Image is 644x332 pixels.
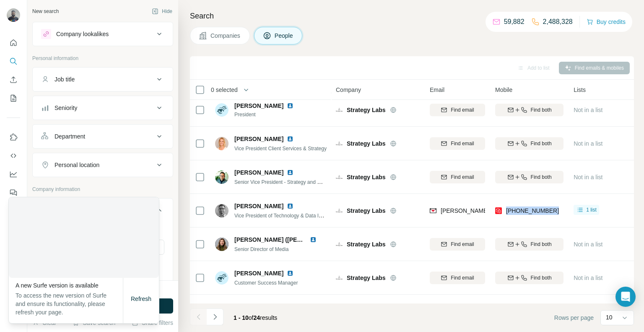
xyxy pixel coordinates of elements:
button: Enrich CSV [7,72,20,87]
span: 0 selected [211,86,238,94]
span: Find email [451,140,474,147]
span: Find email [451,173,474,181]
span: Strategy Labs [347,106,386,114]
button: Find both [495,272,563,284]
p: To access the new version of Surfe and ensure its functionality, please refresh your page. [16,291,123,316]
span: Find email [451,274,474,282]
button: Feedback [7,185,20,200]
button: Company lookalikes [33,24,173,44]
img: Logo of Strategy Labs [336,274,343,281]
span: Find both [531,274,552,282]
span: Find both [531,241,552,248]
span: Customer Success Manager [234,280,298,286]
span: [PERSON_NAME] [234,269,283,277]
button: Search [7,54,20,69]
div: Company lookalikes [56,30,109,38]
span: [PERSON_NAME] [234,303,283,311]
span: Senior Vice President - Strategy and Operations [234,178,342,185]
button: Find both [495,238,563,251]
button: Dashboard [7,167,20,182]
span: [PERSON_NAME] ([PERSON_NAME]) [PERSON_NAME] [234,236,389,243]
button: Navigate to next page [207,308,223,325]
div: Open Intercom Messenger [615,287,636,307]
button: Use Surfe on LinkedIn [7,130,20,145]
h4: Search [190,10,634,22]
button: Use Surfe API [7,148,20,163]
span: [PERSON_NAME] [234,135,283,143]
button: Find email [430,238,485,251]
button: Personal location [33,155,173,175]
img: Avatar [215,204,229,217]
img: provider prospeo logo [495,207,502,215]
span: [PHONE_NUMBER] [506,207,559,214]
img: Avatar [215,238,229,251]
button: Seniority [33,98,173,118]
button: Buy credits [587,16,626,28]
p: 59,882 [504,17,525,27]
span: Strategy Labs [347,173,386,181]
span: Not in a list [574,107,602,113]
button: Find both [495,137,563,150]
span: Find email [451,241,474,248]
img: Logo of Strategy Labs [336,174,343,180]
div: Seniority [55,104,77,112]
button: Find email [430,272,485,284]
div: Department [55,132,85,141]
img: Logo of Strategy Labs [336,241,343,248]
span: Refresh [131,295,151,302]
span: Rows per page [554,314,594,322]
span: Strategy Labs [347,274,386,282]
span: Find both [531,140,552,147]
span: [PERSON_NAME] [234,102,283,110]
button: Find both [495,171,563,183]
p: Company information [32,186,173,193]
span: [PERSON_NAME][EMAIL_ADDRESS][DOMAIN_NAME] [441,207,588,214]
img: LinkedIn logo [310,236,317,243]
img: Avatar [215,137,229,150]
span: Find both [531,173,552,181]
span: Companies [210,31,241,40]
span: 24 [254,314,260,321]
span: Email [430,86,444,94]
p: A new Surfe version is available [16,281,123,290]
span: Not in a list [574,274,602,281]
img: Avatar [215,170,229,184]
button: Find both [495,104,563,116]
img: Logo of Strategy Labs [336,107,343,113]
p: 10 [606,313,613,322]
img: Avatar [7,8,20,22]
span: Strategy Labs [347,240,386,248]
img: LinkedIn logo [287,102,293,109]
button: Department [33,126,173,146]
span: Not in a list [574,140,602,147]
span: Find email [451,106,474,114]
span: [PERSON_NAME] [234,168,283,177]
button: Find email [430,171,485,183]
span: 1 list [586,206,597,214]
div: Job title [55,75,75,84]
img: LinkedIn logo [287,303,293,310]
p: Personal information [32,55,173,62]
span: Mobile [495,86,512,94]
img: LinkedIn logo [287,203,293,209]
button: Job title [33,69,173,89]
span: President [234,111,304,118]
span: Not in a list [574,241,602,248]
img: Logo of Strategy Labs [336,207,343,214]
span: People [275,31,294,40]
span: Find both [531,106,552,114]
img: Logo of Strategy Labs [336,140,343,147]
img: Avatar [215,103,229,117]
span: results [234,314,277,321]
span: Senior Director of Media [234,246,288,252]
span: [PERSON_NAME] [234,202,283,210]
span: of [249,314,254,321]
button: Find email [430,104,485,116]
button: Refresh [125,291,157,306]
img: Avatar [215,271,229,285]
img: provider findymail logo [430,207,436,215]
span: Not in a list [574,174,602,180]
div: Personal location [55,161,99,169]
button: Hide [146,5,178,18]
div: New search [32,8,59,15]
